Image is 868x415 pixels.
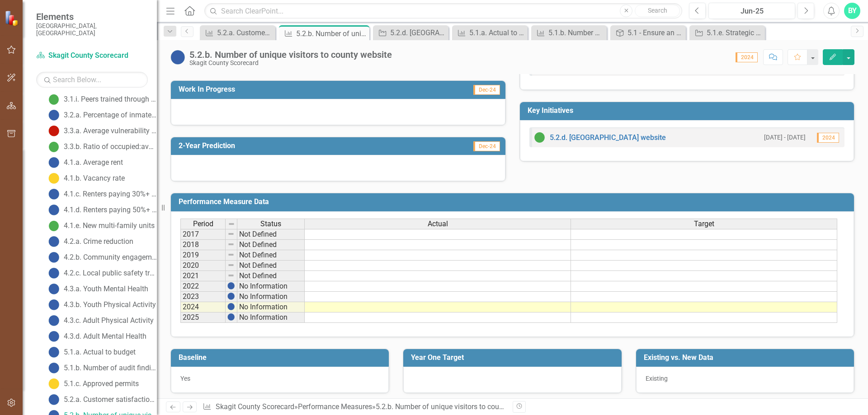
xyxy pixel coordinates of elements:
img: No Information [170,50,185,65]
div: 5.2.a. Customer satisfaction survey [64,396,157,404]
a: 5.1 - Ensure an effective and efficient county government. [613,27,684,38]
div: 4.3.d. Adult Mental Health [64,332,146,340]
div: 5.2.b. Number of unique visitors to county website [189,50,392,60]
a: Performance Measures [298,402,372,411]
img: Caution [48,378,59,389]
span: Period [193,220,213,228]
div: 3.1.i. Peers trained through County-organized recovery coalition [64,95,157,103]
a: 4.3.c. Adult Physical Activity [46,313,154,328]
img: No Information [48,299,59,310]
td: Not Defined [237,240,305,250]
div: 4.3.c. Adult Physical Activity [64,317,154,325]
a: 4.1.a. Average rent [46,155,123,170]
td: No Information [237,281,305,292]
div: 4.2.c. Local public safety trainings completed [64,269,157,277]
td: No Information [237,302,305,312]
a: 4.2.c. Local public safety trainings completed [46,266,157,280]
div: 5.2.b. Number of unique visitors to county website [376,402,535,411]
td: 2018 [180,240,226,250]
img: On Target [534,132,545,143]
img: 8DAGhfEEPCf229AAAAAElFTkSuQmCC [227,251,235,258]
div: 5.1.a. Actual to budget [469,27,525,38]
a: 5.2.a. Customer satisfaction survey [46,392,157,407]
img: Caution [48,173,59,184]
img: 8DAGhfEEPCf229AAAAAElFTkSuQmCC [228,220,235,228]
span: Existing [646,375,668,382]
a: 4.3.a. Youth Mental Health [46,282,148,296]
a: 4.1.b. Vacancy rate [46,171,125,186]
a: 4.2.a. Crime reduction [46,234,133,249]
a: Skagit County Scorecard [36,51,148,61]
h3: Baseline [179,354,384,362]
td: 2019 [180,250,226,261]
h3: Key Initiatives [528,107,850,115]
a: Skagit County Scorecard [216,402,294,411]
img: No Information [48,189,59,200]
img: On Target [48,220,59,231]
img: No Information [48,110,59,121]
img: On Target [48,94,59,105]
td: 2021 [180,271,226,281]
img: 8DAGhfEEPCf229AAAAAElFTkSuQmCC [227,272,235,279]
a: 3.3.a. Average vulnerability score of placements from the Housing Interest Pool [46,124,157,138]
a: 5.2.d. [GEOGRAPHIC_DATA] website [375,27,446,38]
td: No Information [237,292,305,302]
img: No Information [48,394,59,405]
td: 2025 [180,312,226,323]
div: 4.1.a. Average rent [64,159,123,167]
div: » » [203,402,505,412]
a: 4.3.d. Adult Mental Health [46,329,146,344]
div: 5.1.e. Strategic Planning County-wide Tool [707,27,763,38]
img: No Information [48,363,59,373]
img: 5IrRnKEJ6BiPSN5KCdQOFTDSB2zcNESImCplowt8AK+PXGIh7Es0AAAAASUVORK5CYII= [227,313,235,321]
a: 5.1.b. Number of audit findings/deficiencies [46,361,157,375]
input: Search Below... [36,72,148,88]
td: 2017 [180,229,226,240]
div: 5.1 - Ensure an effective and efficient county government. [627,27,684,38]
img: 8DAGhfEEPCf229AAAAAElFTkSuQmCC [227,261,235,269]
div: 5.2.a. Customer satisfaction survey [217,27,273,38]
a: 4.3.b. Youth Physical Activity [46,298,156,312]
small: [GEOGRAPHIC_DATA], [GEOGRAPHIC_DATA] [36,22,148,37]
a: 3.3.b. Ratio of occupied:available bed nights [46,140,157,154]
h3: Year One Target [411,354,617,362]
a: 4.2.b. Community engagement/support [46,250,157,265]
div: 4.1.c. Renters paying 30%+ of income on shelter [64,190,157,198]
img: 8DAGhfEEPCf229AAAAAElFTkSuQmCC [227,241,235,248]
a: 4.1.c. Renters paying 30%+ of income on shelter [46,187,157,201]
td: Not Defined [237,271,305,281]
img: 5IrRnKEJ6BiPSN5KCdQOFTDSB2zcNESImCplowt8AK+PXGIh7Es0AAAAASUVORK5CYII= [227,303,235,310]
div: 4.1.d. Renters paying 50%+ of income on shelter [64,206,157,214]
div: Jun-25 [712,6,792,17]
a: 4.1.e. New multi-family units [46,219,155,233]
a: 5.1.a. Actual to budget [454,27,525,38]
a: 5.1.c. Approved permits [46,377,139,391]
img: No Information [48,331,59,342]
div: 4.3.a. Youth Mental Health [64,285,148,293]
img: 5IrRnKEJ6BiPSN5KCdQOFTDSB2zcNESImCplowt8AK+PXGIh7Es0AAAAASUVORK5CYII= [227,293,235,300]
img: 8DAGhfEEPCf229AAAAAElFTkSuQmCC [227,230,235,238]
div: 4.2.b. Community engagement/support [64,253,157,261]
div: 5.2.d. [GEOGRAPHIC_DATA] website [390,27,446,38]
h3: Existing vs. New Data [644,354,849,362]
td: 2024 [180,302,226,312]
button: BY [844,3,860,19]
div: 4.1.e. New multi-family units [64,222,155,230]
span: Target [694,220,714,228]
span: Actual [428,220,448,228]
span: Yes [180,375,190,382]
div: 3.2.a. Percentage of inmates receiving MOUD/[PERSON_NAME] while in custody [64,111,157,119]
img: 5IrRnKEJ6BiPSN5KCdQOFTDSB2zcNESImCplowt8AK+PXGIh7Es0AAAAASUVORK5CYII= [227,282,235,289]
td: Not Defined [237,261,305,271]
a: 5.1.a. Actual to budget [46,345,136,359]
td: 2023 [180,292,226,302]
span: Search [648,7,667,14]
div: 5.1.b. Number of audit findings/deficiencies [548,27,604,38]
div: 4.3.b. Youth Physical Activity [64,301,156,309]
td: Not Defined [237,229,305,240]
img: No Information [48,347,59,358]
h3: Performance Measure Data [179,198,849,206]
img: No Information [48,236,59,247]
span: Elements [36,11,148,22]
